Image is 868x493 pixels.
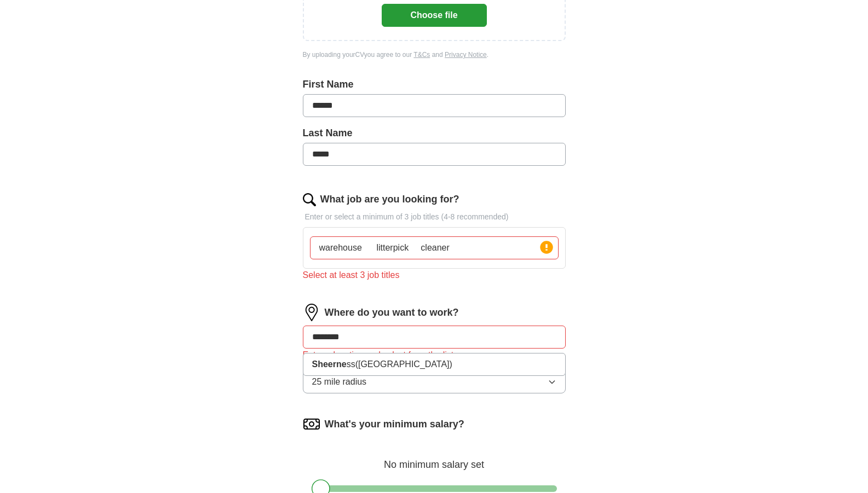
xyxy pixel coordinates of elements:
div: Enter a location and select from the list [303,349,566,362]
label: First Name [303,77,566,92]
button: 25 mile radius [303,370,566,393]
label: Where do you want to work? [325,305,459,320]
img: search.png [303,193,316,206]
label: What job are you looking for? [320,192,459,207]
img: salary.png [303,415,320,433]
li: ss [303,353,565,375]
div: Select at least 3 job titles [303,269,566,282]
p: Enter or select a minimum of 3 job titles (4-8 recommended) [303,211,566,223]
a: Privacy Notice [445,51,487,59]
div: No minimum salary set [303,446,566,472]
img: location.png [303,304,320,321]
span: 25 mile radius [312,375,367,388]
strong: Sheerne [312,359,347,369]
input: Type a job title and press enter [310,236,559,259]
label: What's your minimum salary? [325,417,464,432]
button: Choose file [382,4,487,27]
div: By uploading your CV you agree to our and . [303,50,566,60]
label: Last Name [303,126,566,141]
span: ([GEOGRAPHIC_DATA]) [355,359,452,369]
a: T&Cs [413,51,430,59]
